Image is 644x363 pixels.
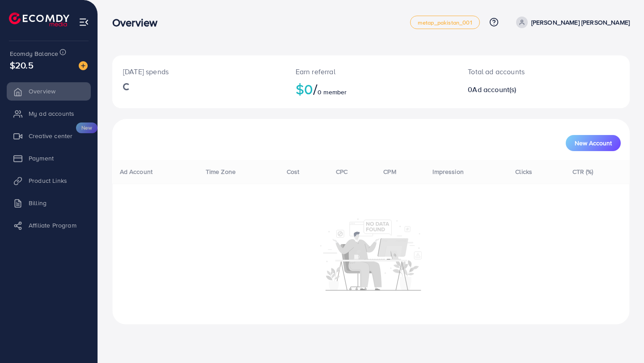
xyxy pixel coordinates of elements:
[468,66,576,77] p: Total ad accounts
[9,13,69,26] img: logo
[575,140,612,146] span: New Account
[566,135,621,151] button: New Account
[318,88,347,97] span: 0 member
[296,66,447,77] p: Earn referral
[472,84,516,94] span: Ad account(s)
[123,66,274,77] p: [DATE] spends
[513,17,630,28] a: [PERSON_NAME] [PERSON_NAME]
[296,80,447,97] h2: $0
[79,17,89,27] img: menu
[79,61,88,70] img: image
[410,16,480,29] a: metap_pakistan_001
[418,20,472,25] span: metap_pakistan_001
[468,85,576,94] h2: 0
[112,16,165,29] h3: Overview
[313,79,318,99] span: /
[10,49,58,58] span: Ecomdy Balance
[10,59,34,72] span: $20.5
[531,17,630,28] p: [PERSON_NAME] [PERSON_NAME]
